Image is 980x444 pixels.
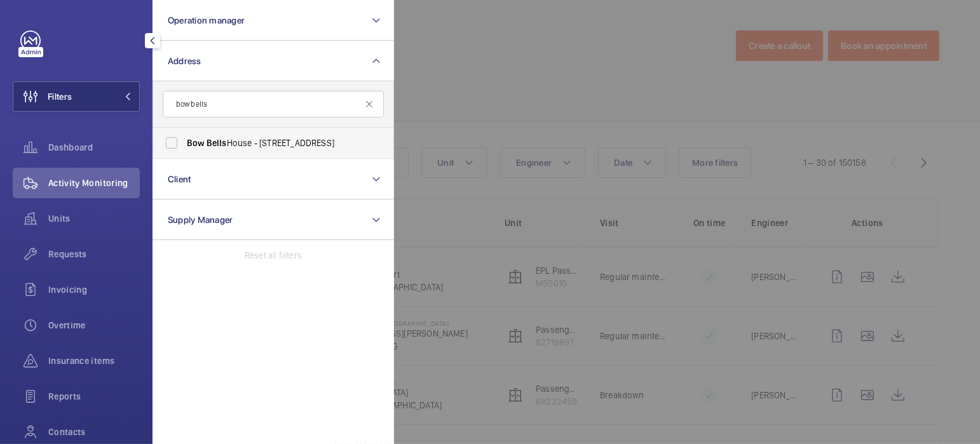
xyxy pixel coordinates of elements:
span: Insurance items [48,354,140,367]
button: Filters [13,81,140,112]
span: Filters [48,90,72,103]
span: Requests [48,248,140,260]
span: Activity Monitoring [48,177,140,189]
span: Overtime [48,319,140,332]
span: Contacts [48,426,140,438]
span: Invoicing [48,283,140,296]
span: Units [48,212,140,225]
span: Dashboard [48,141,140,154]
span: Reports [48,390,140,403]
